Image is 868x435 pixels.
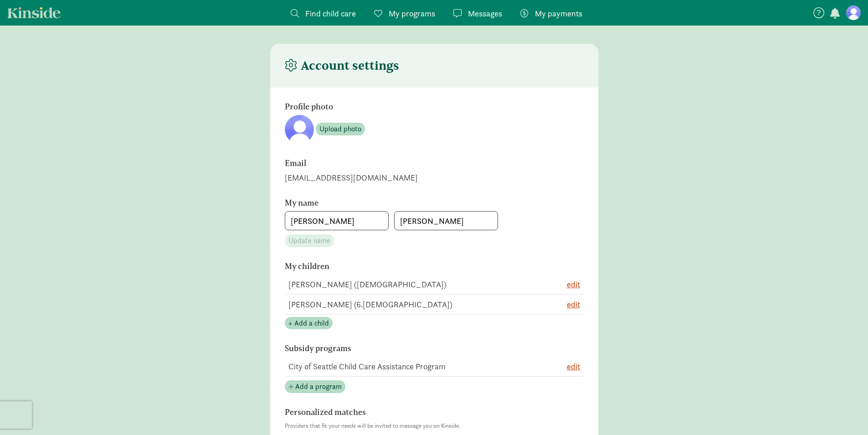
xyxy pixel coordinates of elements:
[395,212,498,230] input: Last name
[285,171,584,184] div: [EMAIL_ADDRESS][DOMAIN_NAME]
[285,420,584,431] p: Providers that fit your needs will be invited to message you on Kinside.
[305,7,356,20] span: Find child care
[285,102,535,111] h6: Profile photo
[285,58,399,73] h4: Account settings
[567,360,580,373] button: edit
[285,159,535,168] h6: Email
[535,7,582,20] span: My payments
[285,357,538,377] td: City of Seattle Child Care Assistance Program
[468,7,502,20] span: Messages
[285,408,535,417] h6: Personalized matches
[295,381,342,392] span: Add a program
[389,7,435,20] span: My programs
[288,235,330,246] span: Update name
[285,344,535,353] h6: Subsidy programs
[567,298,580,311] button: edit
[288,318,329,329] span: + Add a child
[285,380,345,393] button: Add a program
[7,7,61,18] a: Kinside
[285,274,538,295] td: [PERSON_NAME] ([DEMOGRAPHIC_DATA])
[567,278,580,290] button: edit
[285,212,388,230] input: First name
[316,123,365,135] button: Upload photo
[285,198,535,207] h6: My name
[285,234,334,247] button: Update name
[285,262,535,271] h6: My children
[285,294,538,314] td: [PERSON_NAME] (6.[DEMOGRAPHIC_DATA])
[285,317,333,330] button: + Add a child
[319,124,361,135] span: Upload photo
